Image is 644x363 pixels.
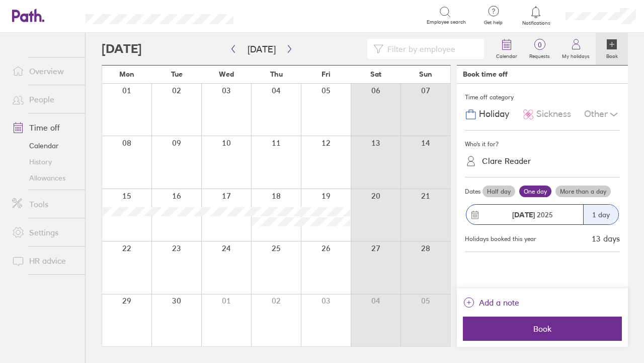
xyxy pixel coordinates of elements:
[520,5,552,26] a: Notifications
[512,210,535,219] strong: [DATE]
[470,324,615,333] span: Book
[4,222,85,243] a: Settings
[583,205,618,224] div: 1 day
[119,70,134,78] span: Mon
[465,90,620,105] div: Time off category
[463,294,519,311] button: Add a note
[596,33,628,65] a: Book
[477,20,510,26] span: Get help
[4,138,85,154] a: Calendar
[4,61,85,81] a: Overview
[523,50,556,59] label: Requests
[519,186,551,198] label: One day
[419,70,432,78] span: Sun
[321,70,331,78] span: Fri
[370,70,381,78] span: Sat
[4,194,85,214] a: Tools
[4,251,85,271] a: HR advice
[171,70,183,78] span: Tue
[584,105,620,124] div: Other
[463,70,508,78] div: Book time off
[383,39,478,58] input: Filter by employee
[4,117,85,138] a: Time off
[465,188,480,195] span: Dates
[490,33,523,65] a: Calendar
[427,19,466,25] span: Employee search
[463,317,622,341] button: Book
[512,211,553,219] span: 2025
[523,33,556,65] a: 0Requests
[555,186,611,198] label: More than a day
[239,41,284,57] button: [DATE]
[465,199,620,230] button: [DATE] 20251 day
[270,70,283,78] span: Thu
[465,137,620,152] div: Who's it for?
[520,20,552,26] span: Notifications
[490,50,523,59] label: Calendar
[219,70,234,78] span: Wed
[261,11,286,20] div: Search
[4,154,85,170] a: History
[4,89,85,109] a: People
[592,234,620,243] div: 13 days
[523,41,556,49] span: 0
[465,235,536,243] div: Holidays booked this year
[482,156,531,166] div: Clare Reader
[482,186,515,198] label: Half day
[536,109,571,119] span: Sickness
[479,109,509,119] span: Holiday
[556,50,596,59] label: My holidays
[479,294,519,311] span: Add a note
[4,170,85,186] a: Allowances
[600,50,624,59] label: Book
[556,33,596,65] a: My holidays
